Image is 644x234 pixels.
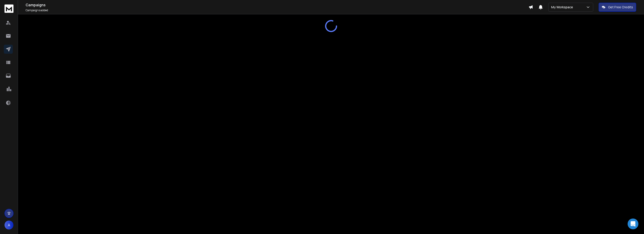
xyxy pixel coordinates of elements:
[4,4,13,13] img: logo
[551,5,575,9] p: My Workspace
[4,221,13,230] button: A
[608,5,633,9] p: Get Free Credits
[26,9,529,12] p: Campaigns added
[628,219,638,229] div: Open Intercom Messenger
[26,2,529,8] h1: Campaigns
[599,3,636,12] button: Get Free Credits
